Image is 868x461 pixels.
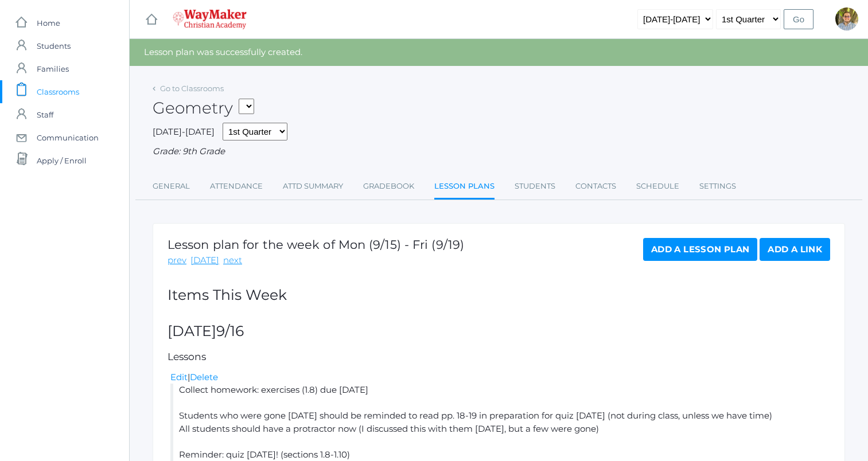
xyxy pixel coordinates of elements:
span: Classrooms [37,80,79,103]
span: Families [37,57,69,80]
span: 9/16 [216,322,244,339]
h1: Lesson plan for the week of Mon (9/15) - Fri (9/19) [168,238,464,251]
h2: Items This Week [168,287,830,303]
a: [DATE] [190,254,219,267]
a: Gradebook [363,175,414,198]
a: Schedule [636,175,679,198]
a: prev [168,254,186,267]
a: Add a Link [760,238,830,261]
a: Contacts [575,175,616,198]
a: Lesson Plans [434,175,495,200]
span: Home [37,11,60,34]
a: Settings [699,175,736,198]
span: Staff [37,103,53,126]
a: Attendance [210,175,263,198]
a: Edit [170,372,188,382]
input: Go [784,9,813,29]
a: next [223,254,242,267]
h2: Geometry [153,99,254,117]
span: Apply / Enroll [37,149,87,172]
h2: [DATE] [168,323,830,339]
a: General [153,175,190,198]
h5: Lessons [168,351,830,362]
span: Communication [37,126,99,149]
a: Go to Classrooms [160,84,224,93]
span: Students [37,34,71,57]
a: Add a Lesson Plan [643,238,757,261]
a: Students [515,175,555,198]
div: Lesson plan was successfully created. [130,39,868,66]
img: waymaker-logo-stack-white-1602f2b1af18da31a5905e9982d058868370996dac5278e84edea6dabf9a3315.png [173,9,247,29]
div: Kylen Braileanu [835,7,858,30]
div: Grade: 9th Grade [153,145,845,158]
a: Delete [190,372,218,382]
a: Attd Summary [283,175,343,198]
div: | [170,371,830,384]
span: [DATE]-[DATE] [153,126,215,137]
